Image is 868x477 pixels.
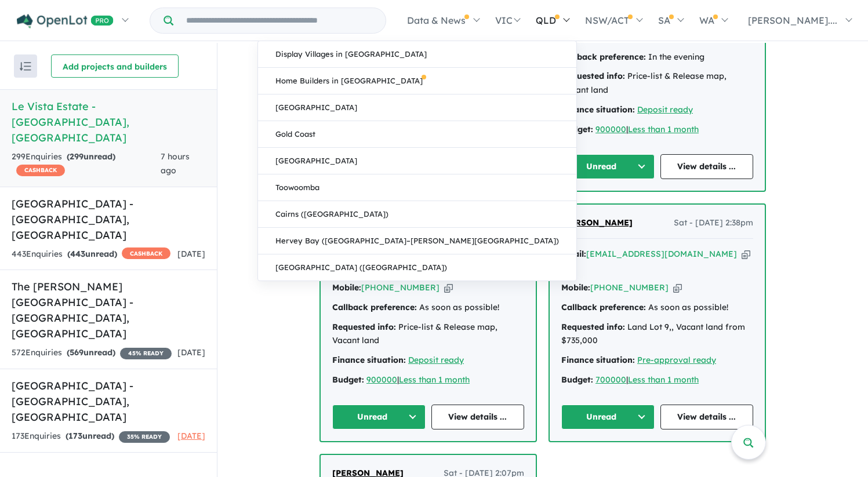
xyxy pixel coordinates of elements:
[258,201,576,228] a: Cairns ([GEOGRAPHIC_DATA])
[590,282,669,293] a: [PHONE_NUMBER]
[399,374,470,385] a: Less than 1 month
[561,124,593,134] strong: Budget:
[637,355,716,365] a: Pre-approval ready
[561,71,625,81] strong: Requested info:
[12,378,205,425] h5: [GEOGRAPHIC_DATA] - [GEOGRAPHIC_DATA] , [GEOGRAPHIC_DATA]
[177,347,205,358] span: [DATE]
[258,174,576,201] a: Toowoomba
[637,104,693,115] a: Deposit ready
[561,374,593,385] strong: Budget:
[561,154,655,179] button: Unread
[408,355,464,365] a: Deposit ready
[561,405,655,429] button: Unread
[12,99,205,145] h5: Le Vista Estate - [GEOGRAPHIC_DATA] , [GEOGRAPHIC_DATA]
[561,373,753,387] div: |
[20,62,31,71] img: sort.svg
[431,405,525,429] a: View details ...
[361,282,440,293] a: [PHONE_NUMBER]
[561,322,625,332] strong: Requested info:
[176,8,383,33] input: Try estate name, suburb, builder or developer
[177,431,205,441] span: [DATE]
[595,124,626,134] a: 900000
[332,373,524,387] div: |
[332,321,524,348] div: Price-list & Release map, Vacant land
[119,431,170,443] span: 35 % READY
[660,154,754,179] a: View details ...
[366,374,397,385] a: 900000
[17,14,114,28] img: Openlot PRO Logo White
[12,346,172,360] div: 572 Enquir ies
[12,279,205,341] h5: The [PERSON_NAME][GEOGRAPHIC_DATA] - [GEOGRAPHIC_DATA] , [GEOGRAPHIC_DATA]
[12,150,161,178] div: 299 Enquir ies
[68,431,82,441] span: 173
[67,347,115,358] strong: ( unread)
[628,124,699,134] a: Less than 1 month
[67,151,115,162] strong: ( unread)
[51,54,179,78] button: Add projects and builders
[561,216,633,230] a: [PERSON_NAME]
[561,282,590,293] strong: Mobile:
[332,301,524,315] div: As soon as possible!
[586,249,737,259] a: [EMAIL_ADDRESS][DOMAIN_NAME]
[161,151,190,176] span: 7 hours ago
[67,249,117,259] strong: ( unread)
[122,247,170,259] span: CASHBACK
[561,52,646,62] strong: Callback preference:
[12,429,170,443] div: 173 Enquir ies
[70,249,85,259] span: 443
[561,70,753,97] div: Price-list & Release map, Vacant land
[12,196,205,243] h5: [GEOGRAPHIC_DATA] - [GEOGRAPHIC_DATA] , [GEOGRAPHIC_DATA]
[674,216,753,230] span: Sat - [DATE] 2:38pm
[561,217,633,228] span: [PERSON_NAME]
[332,374,364,385] strong: Budget:
[332,302,417,312] strong: Callback preference:
[673,282,682,294] button: Copy
[332,355,406,365] strong: Finance situation:
[177,249,205,259] span: [DATE]
[70,151,83,162] span: 299
[561,301,753,315] div: As soon as possible!
[258,148,576,174] a: [GEOGRAPHIC_DATA]
[120,348,172,359] span: 45 % READY
[561,123,753,137] div: |
[748,14,837,26] span: [PERSON_NAME]....
[595,374,626,385] a: 700000
[332,322,396,332] strong: Requested info:
[70,347,83,358] span: 569
[561,104,635,115] strong: Finance situation:
[258,68,576,94] a: Home Builders in [GEOGRAPHIC_DATA]
[66,431,114,441] strong: ( unread)
[332,405,426,429] button: Unread
[332,282,361,293] strong: Mobile:
[561,355,635,365] strong: Finance situation:
[16,165,65,176] span: CASHBACK
[660,405,754,429] a: View details ...
[258,94,576,121] a: [GEOGRAPHIC_DATA]
[12,247,170,261] div: 443 Enquir ies
[258,228,576,254] a: Hervey Bay ([GEOGRAPHIC_DATA]–[PERSON_NAME][GEOGRAPHIC_DATA])
[742,248,750,260] button: Copy
[258,254,576,281] a: [GEOGRAPHIC_DATA] ([GEOGRAPHIC_DATA])
[444,282,453,294] button: Copy
[258,121,576,148] a: Gold Coast
[561,321,753,348] div: Land Lot 9,, Vacant land from $735,000
[561,50,753,64] div: In the evening
[258,41,576,68] a: Display Villages in [GEOGRAPHIC_DATA]
[628,374,699,385] a: Less than 1 month
[561,302,646,312] strong: Callback preference:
